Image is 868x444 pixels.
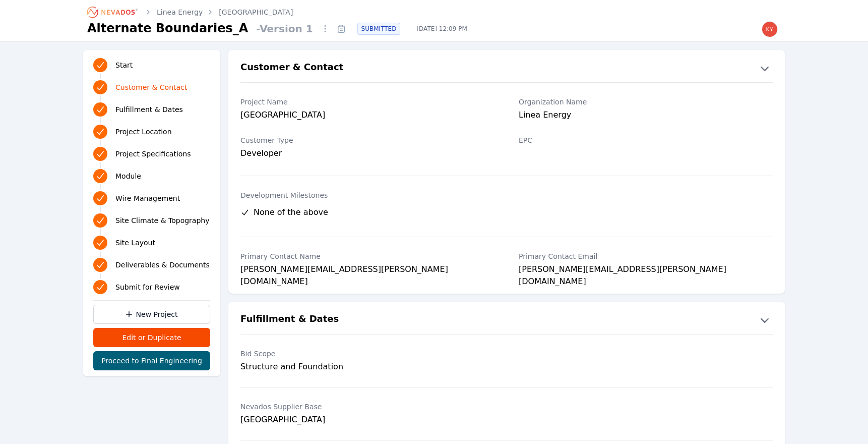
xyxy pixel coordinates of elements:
label: Bid Scope [240,349,494,359]
label: Organization Name [519,97,773,107]
h2: Fulfillment & Dates [240,312,339,328]
span: Deliverables & Documents [115,260,210,270]
nav: Progress [93,56,210,296]
span: Project Specifications [115,149,191,159]
nav: Breadcrumb [87,4,293,20]
label: Development Milestones [240,190,773,200]
div: [GEOGRAPHIC_DATA] [240,414,494,426]
label: Nevados Supplier Base [240,402,494,412]
span: [DATE] 12:09 PM [408,25,475,33]
h1: Alternate Boundaries_A [87,20,248,36]
label: EPC [519,135,773,145]
button: Edit or Duplicate [93,328,210,347]
span: Customer & Contact [115,82,187,92]
button: Fulfillment & Dates [228,312,785,328]
span: None of the above [254,206,328,218]
a: New Project [93,305,210,324]
div: Linea Energy [519,109,773,123]
span: Fulfillment & Dates [115,104,183,115]
div: SUBMITTED [357,23,401,35]
div: [PERSON_NAME][EMAIL_ADDRESS][PERSON_NAME][DOMAIN_NAME] [519,263,773,277]
label: Customer Type [240,135,494,145]
a: Linea Energy [157,7,203,17]
span: - Version 1 [252,22,317,36]
label: Primary Contact Email [519,251,773,261]
span: Wire Management [115,193,180,203]
span: Start [115,60,133,70]
button: Customer & Contact [228,60,785,76]
div: [PERSON_NAME][EMAIL_ADDRESS][PERSON_NAME][DOMAIN_NAME] [240,263,494,277]
label: Primary Contact Name [240,251,494,261]
label: Project Name [240,97,494,107]
span: Site Climate & Topography [115,215,209,226]
span: Site Layout [115,238,155,248]
span: Module [115,171,141,181]
span: Project Location [115,127,172,137]
span: Submit for Review [115,282,180,292]
a: [GEOGRAPHIC_DATA] [219,7,293,17]
div: Structure and Foundation [240,361,494,373]
div: Developer [240,147,494,159]
button: Proceed to Final Engineering [93,351,210,370]
div: [GEOGRAPHIC_DATA] [240,109,494,123]
h2: Customer & Contact [240,60,343,76]
img: kyle.macdougall@nevados.solar [762,21,778,37]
